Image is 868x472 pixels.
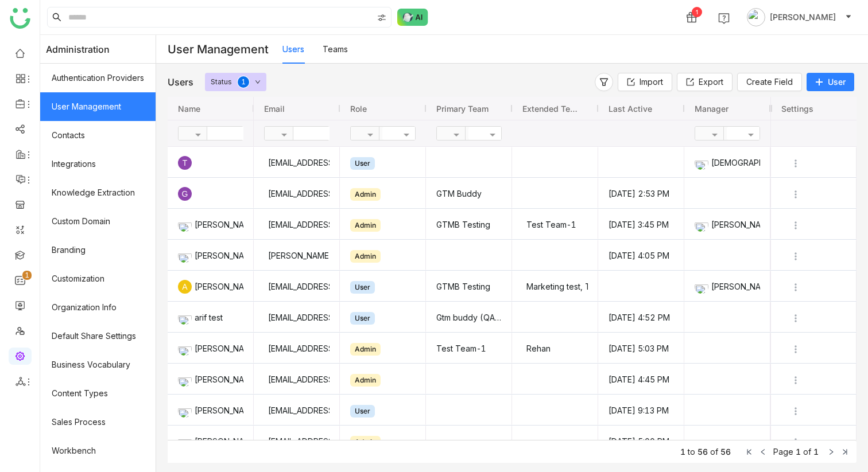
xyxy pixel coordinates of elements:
[770,147,857,178] div: Press SPACE to select this row.
[211,73,232,91] div: Status
[264,104,285,114] span: Email
[40,92,156,121] a: User Management
[677,73,733,91] button: Export
[168,240,254,271] div: Press SPACE to select this row.
[168,209,254,240] div: Press SPACE to select this row.
[238,76,249,88] nz-badge-sup: 1
[688,447,695,457] span: to
[640,76,663,88] span: Import
[609,364,674,395] gtmb-cell-renderer: [DATE] 4:45 PM
[178,240,243,271] div: [PERSON_NAME] [PERSON_NAME]
[178,218,192,232] img: 684fd8469a55a50394c15cc7
[720,447,731,457] span: 56
[692,7,702,17] div: 1
[350,343,381,356] div: Admin
[264,178,330,209] div: [EMAIL_ADDRESS]
[264,333,330,364] div: [EMAIL_ADDRESS]
[168,178,254,209] div: Press SPACE to select this row.
[350,312,375,325] div: User
[770,364,857,395] div: Press SPACE to select this row.
[770,426,857,457] div: Press SPACE to select this row.
[178,187,192,201] div: G
[178,209,243,240] div: [PERSON_NAME]
[609,240,674,271] gtmb-cell-renderer: [DATE] 4:05 PM
[790,313,801,324] img: more.svg
[156,36,282,64] div: User Management
[264,302,330,333] div: [EMAIL_ADDRESS][DOMAIN_NAME]
[718,13,730,24] img: help.svg
[178,104,200,114] span: Name
[168,333,254,364] div: Press SPACE to select this row.
[770,271,857,302] div: Press SPACE to select this row.
[609,395,674,426] gtmb-cell-renderer: [DATE] 9:13 PM
[436,271,502,302] gtmb-cell-renderer: GTMB Testing
[699,76,723,88] span: Export
[350,157,375,170] div: User
[436,209,502,240] gtmb-cell-renderer: GTMB Testing
[773,447,793,457] span: Page
[40,408,156,436] a: Sales Process
[178,249,192,263] img: 684a9b57de261c4b36a3d29f
[828,76,846,88] span: User
[40,150,156,178] a: Integrations
[803,447,811,457] span: of
[781,104,813,114] span: Settings
[790,436,801,448] img: more.svg
[770,395,857,426] div: Press SPACE to select this row.
[436,333,502,364] gtmb-cell-renderer: Test Team-1
[745,8,854,26] button: [PERSON_NAME]
[746,76,793,88] span: Create Field
[377,13,386,22] img: search-type.svg
[178,364,243,395] div: [PERSON_NAME]
[40,436,156,465] a: Workbench
[436,104,489,114] span: Primary Team
[790,220,801,231] img: more.svg
[264,271,330,302] div: [EMAIL_ADDRESS][DOMAIN_NAME]
[25,270,29,281] p: 1
[350,250,381,263] div: Admin
[350,436,381,448] div: Admin
[695,271,760,302] div: [PERSON_NAME]
[168,271,254,302] div: Press SPACE to select this row.
[436,302,502,333] gtmb-cell-renderer: Gtm buddy (QA Team)
[40,379,156,408] a: Content Types
[40,293,156,322] a: Organization Info
[40,178,156,207] a: Knowledge Extraction
[178,271,243,302] div: [PERSON_NAME]
[710,447,718,457] span: of
[178,156,192,170] div: T
[436,178,502,209] gtmb-cell-renderer: GTM Buddy
[178,426,243,457] div: [PERSON_NAME]
[609,426,674,457] gtmb-cell-renderer: [DATE] 5:00 PM
[790,405,801,417] img: more.svg
[10,8,30,29] img: logo
[609,209,674,240] gtmb-cell-renderer: [DATE] 3:45 PM
[40,207,156,236] a: Custom Domain
[178,435,192,448] img: 684a9ad2de261c4b36a3cd74
[350,219,381,232] div: Admin
[695,280,708,294] img: 684be972847de31b02b70467
[168,302,254,333] div: Press SPACE to select this row.
[178,373,192,387] img: 6860d480bc89cb0674c8c7e9
[618,73,672,91] button: Import
[264,364,330,395] div: [EMAIL_ADDRESS]
[241,76,246,88] p: 1
[695,218,708,232] img: 684a9d79de261c4b36a3e13b
[522,209,588,240] div: Test Team-1
[770,302,857,333] div: Press SPACE to select this row.
[770,11,836,24] span: [PERSON_NAME]
[790,158,801,169] img: more.svg
[40,121,156,150] a: Contacts
[350,188,381,201] div: Admin
[695,156,708,170] img: 684a9b06de261c4b36a3cf65
[747,8,765,26] img: avatar
[522,333,588,364] div: Rehan
[40,64,156,92] a: Authentication Providers
[168,426,254,457] div: Press SPACE to select this row.
[264,426,330,457] div: [EMAIL_ADDRESS]
[609,104,652,114] span: Last active
[264,395,330,426] div: [EMAIL_ADDRESS][DOMAIN_NAME]
[609,302,674,333] gtmb-cell-renderer: [DATE] 4:52 PM
[168,395,254,426] div: Press SPACE to select this row.
[770,240,857,271] div: Press SPACE to select this row.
